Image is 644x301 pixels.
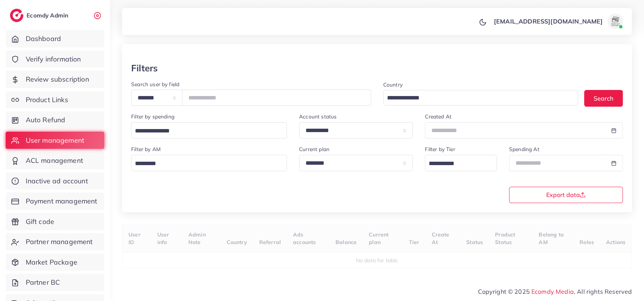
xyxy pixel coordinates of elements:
[299,113,337,120] label: Account status
[10,9,24,22] img: logo
[131,122,287,139] div: Search for option
[383,81,403,88] label: Country
[6,132,104,149] a: User management
[478,287,632,296] span: Copyright © 2025
[509,145,539,153] label: Spending At
[6,172,104,190] a: Inactive ad account
[608,14,623,29] img: avatar
[494,17,603,26] p: [EMAIL_ADDRESS][DOMAIN_NAME]
[132,158,277,170] input: Search for option
[27,12,70,19] h2: Ecomdy Admin
[6,152,104,169] a: ACL management
[131,155,287,171] div: Search for option
[531,288,574,295] a: Ecomdy Media
[6,91,104,109] a: Product Links
[509,187,623,203] button: Export data
[6,111,104,129] a: Auto Refund
[299,145,329,153] label: Current plan
[584,90,623,106] button: Search
[425,113,451,120] label: Created At
[26,277,60,287] span: Partner BC
[6,30,104,47] a: Dashboard
[6,71,104,88] a: Review subscription
[6,233,104,251] a: Partner management
[6,50,104,68] a: Verify information
[6,254,104,271] a: Market Package
[131,113,174,120] label: Filter by spending
[26,156,83,165] span: ACL management
[574,287,632,296] span: , All rights Reserved
[6,213,104,230] a: Gift code
[26,54,81,64] span: Verify information
[26,136,84,145] span: User management
[10,9,70,22] a: logoEcomdy Admin
[131,80,179,88] label: Search user by field
[26,95,68,105] span: Product Links
[546,192,586,198] span: Export data
[26,115,66,125] span: Auto Refund
[384,92,569,104] input: Search for option
[490,14,626,29] a: [EMAIL_ADDRESS][DOMAIN_NAME]avatar
[26,257,77,267] span: Market Package
[6,274,104,291] a: Partner BC
[26,196,97,206] span: Payment management
[26,176,88,186] span: Inactive ad account
[132,125,277,137] input: Search for option
[26,74,89,84] span: Review subscription
[6,192,104,210] a: Payment management
[26,237,93,247] span: Partner management
[425,155,497,171] div: Search for option
[426,158,487,170] input: Search for option
[131,145,161,153] label: Filter by AM
[26,34,61,44] span: Dashboard
[383,90,578,106] div: Search for option
[131,63,158,74] h3: Filters
[26,217,54,227] span: Gift code
[425,145,455,153] label: Filter by Tier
